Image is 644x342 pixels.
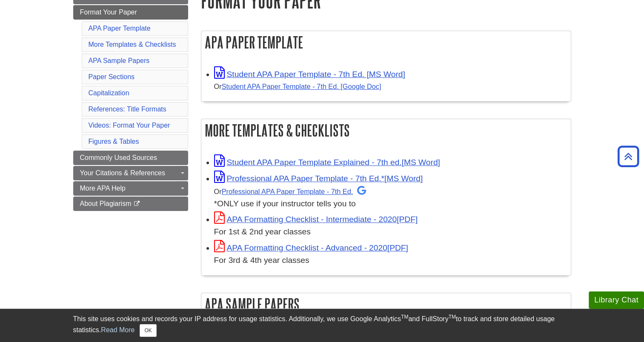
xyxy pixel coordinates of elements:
[73,314,571,337] div: This site uses cookies and records your IP address for usage statistics. Additionally, we use Goo...
[201,293,571,316] h2: APA Sample Papers
[214,174,423,183] a: Link opens in new window
[101,326,135,333] a: Read More
[89,41,176,48] a: More Templates & Checklists
[214,158,440,167] a: Link opens in new window
[214,243,408,252] a: Link opens in new window
[73,166,188,180] a: Your Citations & References
[214,215,418,224] a: Link opens in new window
[140,324,156,337] button: Close
[89,57,150,64] a: APA Sample Papers
[89,89,129,97] a: Capitalization
[214,70,405,79] a: Link opens in new window
[89,25,151,32] a: APA Paper Template
[222,83,381,90] a: Student APA Paper Template - 7th Ed. [Google Doc]
[89,73,135,80] a: Paper Sections
[73,181,188,196] a: More APA Help
[214,188,366,195] small: Or
[214,254,567,267] div: For 3rd & 4th year classes
[201,31,571,54] h2: APA Paper Template
[401,314,408,320] sup: TM
[80,154,157,161] span: Commonly Used Sources
[201,119,571,142] h2: More Templates & Checklists
[589,291,644,309] button: Library Chat
[89,122,170,129] a: Videos: Format Your Paper
[80,200,132,207] span: About Plagiarism
[214,226,567,238] div: For 1st & 2nd year classes
[80,185,126,192] span: More APA Help
[89,105,166,113] a: References: Title Formats
[449,314,456,320] sup: TM
[214,185,567,210] div: *ONLY use if your instructor tells you to
[80,169,165,177] span: Your Citations & References
[615,151,642,162] a: Back to Top
[214,83,381,90] small: Or
[89,138,139,145] a: Figures & Tables
[222,188,366,195] a: Professional APA Paper Template - 7th Ed.
[73,5,188,20] a: Format Your Paper
[133,201,140,207] i: This link opens in a new window
[73,151,188,165] a: Commonly Used Sources
[73,197,188,211] a: About Plagiarism
[80,9,137,16] span: Format Your Paper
